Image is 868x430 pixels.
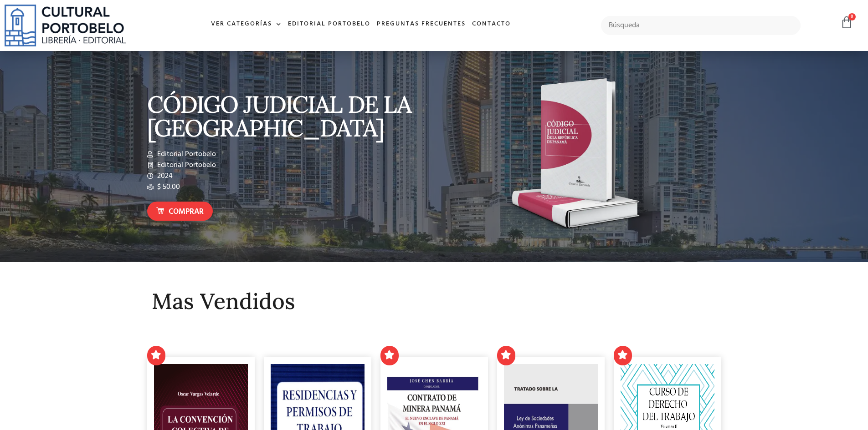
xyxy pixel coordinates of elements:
[155,182,180,192] span: $ 50.00
[152,289,717,314] h2: Mas Vendidos
[147,202,213,221] a: Comprar
[169,206,204,218] span: Comprar
[848,13,856,20] span: 0
[840,16,853,29] a: 0
[601,16,801,35] input: Búsqueda
[285,15,374,34] a: Editorial Portobelo
[155,160,216,171] span: Editorial Portobelo
[208,15,285,34] a: Ver Categorías
[374,15,469,34] a: Preguntas frecuentes
[469,15,514,34] a: Contacto
[155,149,216,160] span: Editorial Portobelo
[147,92,430,140] p: CÓDIGO JUDICIAL DE LA [GEOGRAPHIC_DATA]
[155,171,173,182] span: 2024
